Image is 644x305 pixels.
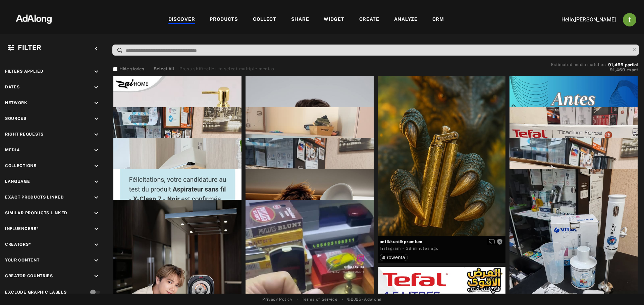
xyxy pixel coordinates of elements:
img: 63233d7d88ed69de3c212112c67096b6.png [4,8,63,28]
span: Media [5,148,20,152]
div: Exclude Graphic Labels [5,289,66,295]
span: Similar Products Linked [5,211,67,215]
span: Rights not requested [497,239,503,244]
button: 91,469exact [551,67,638,73]
button: Hide stories [113,66,144,72]
span: 91,469 [608,62,624,67]
span: • [297,296,298,302]
div: ANALYZE [394,16,418,24]
i: keyboard_arrow_down [93,194,100,201]
span: © 2025 - Adalong [347,296,382,302]
span: Creators* [5,242,31,247]
button: Account settings [621,11,638,28]
div: Press shift+click to select multiple medias [179,66,274,72]
span: rowenta [387,255,406,260]
span: Filter [18,44,42,52]
span: 91,469 [610,67,625,72]
div: DISCOVER [168,16,195,24]
a: Privacy Policy [262,296,292,302]
i: keyboard_arrow_down [93,273,100,280]
span: Network [5,100,28,105]
i: keyboard_arrow_down [93,210,100,217]
time: 2025-09-30T13:52:32.000Z [406,246,439,251]
div: WIDGET [324,16,344,24]
i: keyboard_arrow_down [93,178,100,185]
span: Right Requests [5,132,44,137]
i: keyboard_arrow_left [93,45,100,53]
div: COLLECT [253,16,276,24]
div: SHARE [291,16,309,24]
div: PRODUCTS [210,16,238,24]
span: Your Content [5,258,39,262]
i: keyboard_arrow_down [93,147,100,154]
i: keyboard_arrow_down [93,115,100,123]
span: Language [5,179,30,184]
span: Sources [5,116,26,121]
i: keyboard_arrow_down [93,162,100,170]
span: Filters applied [5,69,44,74]
span: · [402,246,404,251]
button: 91,469partial [608,63,638,67]
i: keyboard_arrow_down [93,241,100,248]
p: Hello, [PERSON_NAME] [549,16,616,24]
i: keyboard_arrow_down [93,257,100,264]
span: • [342,296,343,302]
span: Dates [5,85,20,89]
span: antikkuntikpremium [380,239,504,245]
div: CREATE [359,16,379,24]
i: keyboard_arrow_down [93,99,100,107]
button: Select All [154,66,174,72]
a: Terms of Service [302,296,337,302]
span: Influencers* [5,226,39,231]
span: Creator Countries [5,274,53,278]
i: keyboard_arrow_down [93,131,100,138]
span: Exact Products Linked [5,195,64,200]
div: rowenta [382,255,406,260]
span: Collections [5,163,37,168]
img: ACg8ocJj1Mp6hOb8A41jL1uwSMxz7God0ICt0FEFk954meAQ=s96-c [623,13,636,26]
span: Estimated media matches: [551,62,607,67]
i: keyboard_arrow_down [93,225,100,233]
i: keyboard_arrow_down [93,84,100,91]
i: keyboard_arrow_down [93,68,100,75]
button: Enable diffusion on this media [487,238,497,245]
div: Instagram [380,245,401,251]
div: CRM [432,16,444,24]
